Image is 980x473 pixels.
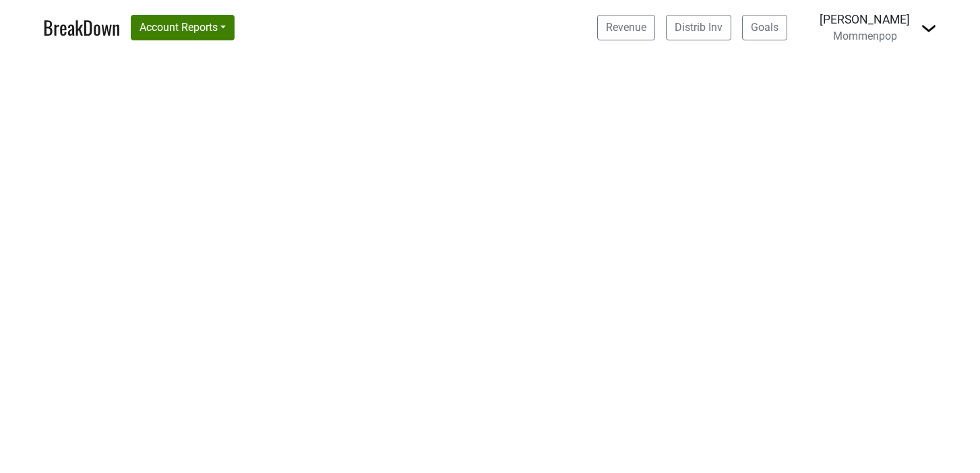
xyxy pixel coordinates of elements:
[666,15,731,40] a: Distrib Inv
[820,11,910,28] div: [PERSON_NAME]
[597,15,655,40] a: Revenue
[921,20,937,36] img: Dropdown Menu
[742,15,787,40] a: Goals
[131,15,235,40] button: Account Reports
[833,30,897,42] span: Mommenpop
[43,13,120,42] a: BreakDown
